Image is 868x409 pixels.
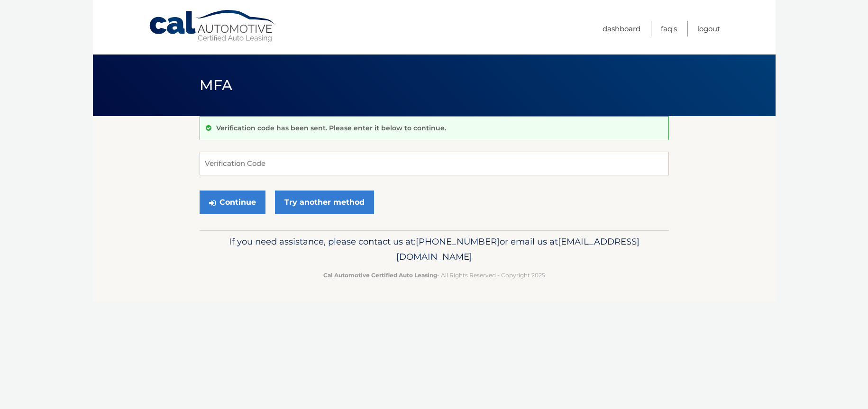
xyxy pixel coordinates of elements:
[396,236,640,262] span: [EMAIL_ADDRESS][DOMAIN_NAME]
[323,272,437,279] strong: Cal Automotive Certified Auto Leasing
[661,21,677,36] a: FAQ's
[200,76,233,94] span: MFA
[216,124,446,132] p: Verification code has been sent. Please enter it below to continue.
[206,270,663,280] p: - All Rights Reserved - Copyright 2025
[697,21,720,36] a: Logout
[275,191,374,214] a: Try another method
[200,152,669,175] input: Verification Code
[416,236,500,247] span: [PHONE_NUMBER]
[148,9,276,43] a: Cal Automotive
[200,191,265,214] button: Continue
[206,234,663,264] p: If you need assistance, please contact us at: or email us at
[603,21,640,36] a: Dashboard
